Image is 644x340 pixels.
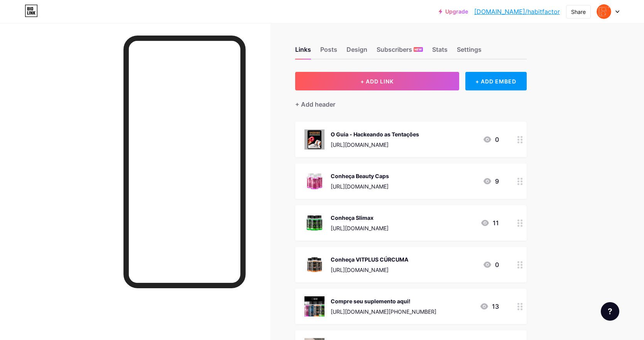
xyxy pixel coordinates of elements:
img: habitfactor [597,4,611,19]
div: + ADD EMBED [465,72,527,90]
div: [URL][DOMAIN_NAME] [331,182,389,190]
span: NEW [414,47,422,52]
div: [URL][DOMAIN_NAME] [331,224,389,232]
div: Compre seu suplemento aqui! [331,297,436,305]
a: Upgrade [439,8,468,15]
div: Share [571,8,586,16]
div: Links [295,45,311,59]
a: [DOMAIN_NAME]/habitfactor [474,7,560,16]
div: Design [347,45,367,59]
img: O Guia - Hackeando as Tentações [304,129,325,150]
div: Posts [320,45,337,59]
div: 0 [483,260,499,269]
div: 13 [480,302,499,311]
img: Conheça Beauty Caps [304,171,325,191]
div: Conheça Slimax [331,214,389,222]
button: + ADD LINK [295,72,459,90]
div: 11 [480,218,499,228]
div: + Add header [295,100,335,109]
div: Subscribers [377,45,423,59]
div: [URL][DOMAIN_NAME][PHONE_NUMBER] [331,308,436,316]
div: Stats [432,45,448,59]
div: O Guia - Hackeando as Tentações [331,130,419,138]
div: 9 [483,177,499,186]
div: Settings [457,45,482,59]
div: Conheça Beauty Caps [331,172,389,180]
span: + ADD LINK [360,78,394,85]
img: Conheça Slimax [304,213,325,233]
img: Conheça VITPLUS CÚRCUMA [304,255,325,275]
div: Conheça VITPLUS CÚRCUMA [331,255,408,263]
div: [URL][DOMAIN_NAME] [331,266,408,274]
img: Compre seu suplemento aqui! [304,296,325,316]
div: 0 [483,135,499,144]
div: [URL][DOMAIN_NAME] [331,141,419,149]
